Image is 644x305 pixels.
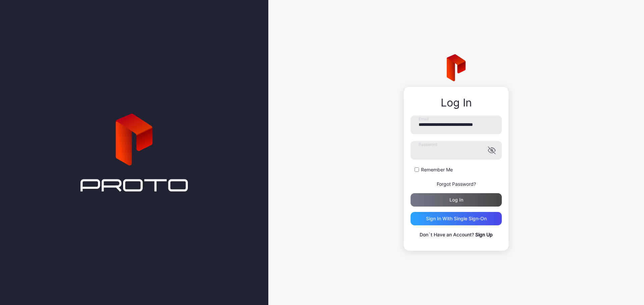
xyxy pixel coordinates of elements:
[411,116,502,134] input: Email
[449,197,463,203] div: Log in
[475,232,493,237] a: Sign Up
[437,181,476,187] a: Forgot Password?
[411,212,502,225] button: Sign in With Single Sign-On
[488,146,496,154] button: Password
[411,141,502,160] input: Password
[421,166,453,173] label: Remember Me
[411,97,502,109] div: Log In
[411,193,502,207] button: Log in
[426,216,487,221] div: Sign in With Single Sign-On
[411,231,502,239] p: Don`t Have an Account?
